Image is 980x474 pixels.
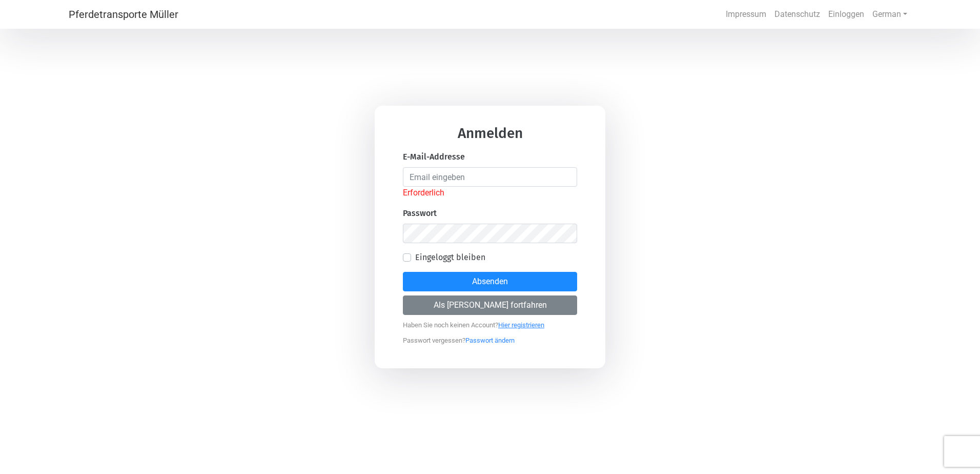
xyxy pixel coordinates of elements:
a: Datenschutz [770,4,824,25]
a: Einloggen [824,4,868,25]
a: Impressum [722,4,770,25]
h3: Anmelden [403,126,577,151]
a: Hier registrieren [498,316,544,329]
p: Haben Sie noch keinen Account ? [403,315,577,330]
label: Passwort [403,207,437,220]
button: Als [PERSON_NAME] fortfahren [403,295,577,315]
a: German [868,4,911,25]
a: Passwort ändern [465,331,515,344]
a: Pferdetransporte Müller [69,4,178,25]
input: Email eingeben [403,167,577,187]
button: Absenden [403,272,577,291]
label: E-Mail-Addresse [403,151,465,163]
label: Eingeloggt bleiben [415,251,485,264]
div: Erforderlich [403,187,577,199]
p: Passwort vergessen ? [403,330,577,346]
